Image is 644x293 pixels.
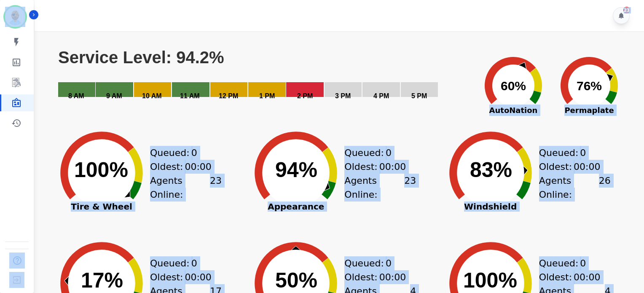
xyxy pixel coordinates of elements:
div: Oldest: [150,160,213,174]
span: 26 [599,174,611,202]
div: Queued: [150,146,213,160]
span: Tire & Wheel [49,202,154,211]
span: 0 [386,256,392,270]
text: 4 PM [373,92,389,99]
text: 9 AM [106,92,122,99]
span: 0 [580,146,586,160]
text: 17% [81,269,123,292]
div: Queued: [539,256,602,270]
div: Queued: [150,256,213,270]
text: 5 PM [411,92,427,99]
span: 00:00 [379,160,406,174]
text: 100% [463,269,517,292]
span: 0 [386,146,392,160]
span: 0 [191,256,197,270]
div: Oldest: [539,160,602,174]
div: Oldest: [150,270,213,284]
text: 76% [577,79,602,93]
text: 3 PM [335,92,351,99]
text: 100% [74,158,128,182]
span: Windshield [438,202,543,211]
span: 00:00 [574,160,600,174]
svg: Service Level: 94.2% [57,48,470,111]
div: Agents Online: [344,174,416,202]
text: 83% [470,158,512,182]
div: Agents Online: [539,174,611,202]
text: 94% [275,158,317,182]
span: 00:00 [185,270,211,284]
text: 10 AM [142,92,162,99]
div: Queued: [539,146,602,160]
span: 23 [210,174,222,202]
div: Oldest: [539,270,602,284]
div: Queued: [344,146,408,160]
div: Oldest: [344,160,408,174]
span: 00:00 [379,270,406,284]
span: AutoNation [475,105,551,116]
text: 1 PM [259,92,275,99]
div: Agents Online: [150,174,222,202]
text: Service Level: 94.2% [58,48,224,67]
div: Queued: [344,256,408,270]
text: 50% [275,269,317,292]
span: 23 [404,174,416,202]
span: 0 [191,146,197,160]
text: 11 AM [180,92,200,99]
span: Appearance [243,202,349,211]
div: 23 [623,7,630,13]
span: 00:00 [185,160,211,174]
text: 2 PM [297,92,313,99]
span: 0 [580,256,586,270]
text: 60% [501,79,526,93]
text: 8 AM [68,92,84,99]
span: 00:00 [574,270,600,284]
div: Oldest: [344,270,408,284]
text: 12 PM [219,92,238,99]
span: Permaplate [551,105,627,116]
img: Bordered avatar [5,7,25,27]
